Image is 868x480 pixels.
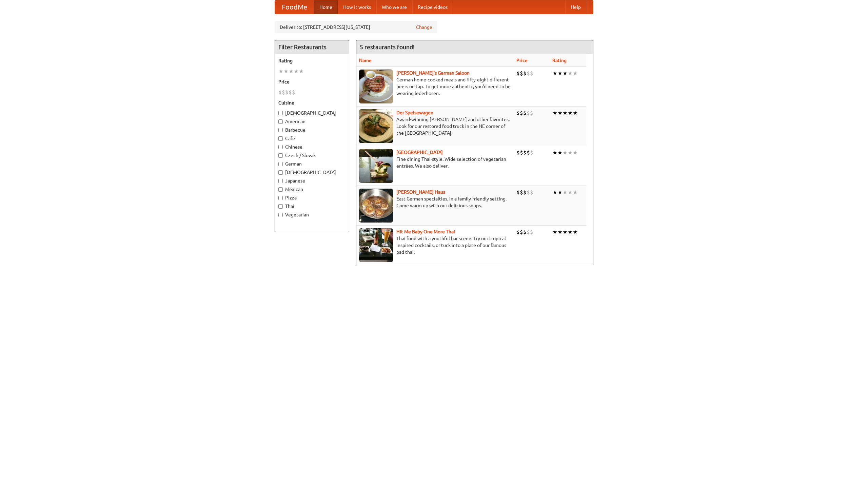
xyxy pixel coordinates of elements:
input: Pizza [278,196,283,200]
li: $ [289,89,292,96]
li: ★ [568,228,573,236]
label: Cafe [278,135,346,142]
img: speisewagen.jpg [359,109,393,143]
li: ★ [557,70,563,77]
p: East German specialties, in a family-friendly setting. Come warm up with our delicious soups. [359,195,511,209]
li: $ [530,228,533,236]
li: ★ [552,228,557,236]
input: [DEMOGRAPHIC_DATA] [278,111,283,115]
img: satay.jpg [359,149,393,183]
label: Pizza [278,194,346,201]
li: ★ [563,189,568,196]
label: [DEMOGRAPHIC_DATA] [278,169,346,176]
li: ★ [289,68,294,75]
li: $ [516,228,520,236]
label: American [278,118,346,125]
label: Thai [278,203,346,210]
a: Hit Me Baby One More Thai [396,229,455,234]
li: ★ [563,149,568,156]
a: Help [565,0,586,14]
li: $ [530,189,533,196]
p: German home-cooked meals and fifty-eight different beers on tap. To get more authentic, you'd nee... [359,76,511,97]
li: ★ [294,68,299,75]
li: ★ [283,68,289,75]
h4: Filter Restaurants [275,40,349,54]
ng-pluralize: 5 restaurants found! [360,44,415,50]
a: [PERSON_NAME]'s German Saloon [396,70,470,76]
input: Thai [278,204,283,209]
a: Who we are [376,0,412,14]
li: $ [523,228,527,236]
a: Name [359,58,372,63]
input: Vegetarian [278,213,283,217]
li: ★ [552,109,557,117]
h5: Rating [278,57,346,64]
img: kohlhaus.jpg [359,189,393,223]
li: $ [516,70,520,77]
li: ★ [573,109,578,117]
li: $ [285,89,289,96]
li: ★ [557,149,563,156]
li: ★ [563,70,568,77]
li: $ [520,109,523,117]
li: ★ [557,109,563,117]
li: $ [516,149,520,156]
h5: Price [278,78,346,85]
p: Fine dining Thai-style. Wide selection of vegetarian entrées. We also deliver. [359,156,511,169]
li: ★ [568,149,573,156]
li: $ [527,70,530,77]
li: $ [292,89,295,96]
li: $ [516,189,520,196]
li: $ [516,109,520,117]
label: [DEMOGRAPHIC_DATA] [278,110,346,116]
a: Rating [552,58,567,63]
a: Change [416,24,432,31]
img: esthers.jpg [359,70,393,103]
li: ★ [568,109,573,117]
li: ★ [299,68,304,75]
li: ★ [563,109,568,117]
p: Thai food with a youthful bar scene. Try our tropical inspired cocktails, or tuck into a plate of... [359,235,511,255]
input: German [278,162,283,166]
img: babythai.jpg [359,228,393,262]
a: How it works [338,0,376,14]
a: [GEOGRAPHIC_DATA] [396,150,443,155]
a: Der Speisewagen [396,110,433,115]
div: Deliver to: [STREET_ADDRESS][US_STATE] [275,21,437,33]
li: ★ [552,149,557,156]
a: Home [314,0,338,14]
li: $ [527,189,530,196]
li: ★ [278,68,283,75]
li: $ [520,228,523,236]
li: ★ [573,70,578,77]
a: [PERSON_NAME] Haus [396,189,445,195]
li: ★ [563,228,568,236]
li: $ [523,189,527,196]
li: $ [520,70,523,77]
li: ★ [573,228,578,236]
input: [DEMOGRAPHIC_DATA] [278,170,283,175]
li: $ [520,149,523,156]
input: Japanese [278,179,283,183]
a: FoodMe [275,0,314,14]
li: $ [282,89,285,96]
li: ★ [568,189,573,196]
input: Mexican [278,187,283,192]
input: American [278,119,283,124]
li: $ [523,149,527,156]
li: ★ [573,189,578,196]
label: Czech / Slovak [278,152,346,159]
li: ★ [552,70,557,77]
label: Chinese [278,143,346,150]
label: Mexican [278,186,346,193]
a: Recipe videos [412,0,453,14]
li: $ [520,189,523,196]
p: Award-winning [PERSON_NAME] and other favorites. Look for our restored food truck in the NE corne... [359,116,511,136]
li: ★ [557,228,563,236]
label: Vegetarian [278,211,346,218]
